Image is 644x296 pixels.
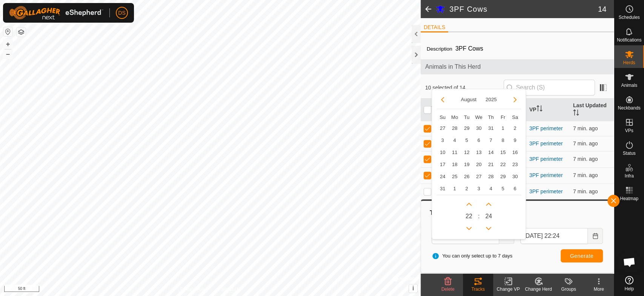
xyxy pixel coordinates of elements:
td: 6 [473,134,485,146]
p-button: Previous Minute [483,222,495,234]
td: 26 [461,171,473,183]
div: Choose Date [432,89,526,240]
span: 16 [509,146,521,159]
span: Sa [512,114,518,120]
button: Reset Map [3,27,12,36]
a: 3PF perimeter [529,125,563,131]
img: Gallagher Logo [9,6,103,20]
span: 2 [509,122,521,134]
p-sorticon: Activate to sort [573,111,579,117]
td: 31 [485,122,497,134]
p-button: Previous Hour [463,222,475,234]
td: 1 [497,122,509,134]
span: 6 [509,183,521,195]
a: 3PF perimeter [529,172,563,178]
td: 11 [449,146,461,159]
td: 28 [485,171,497,183]
td: 19 [461,159,473,171]
button: – [3,49,12,59]
td: 8 [497,134,509,146]
span: 2 [461,183,473,195]
td: 3 [473,183,485,195]
span: 27 [473,171,485,183]
label: Description [427,46,452,52]
td: 30 [509,171,521,183]
span: 22 [466,212,472,221]
td: 29 [461,122,473,134]
span: i [412,285,414,291]
td: 29 [497,171,509,183]
button: Map Layers [17,28,26,37]
a: 3PF perimeter [529,156,563,162]
button: Choose Date [588,228,603,244]
td: 28 [449,122,461,134]
span: Sep 8, 2025, 10:17 PM [573,156,598,162]
td: 17 [437,159,449,171]
button: Choose Year [483,95,500,104]
div: Tracks [463,286,493,293]
span: Neckbands [618,106,640,110]
td: 4 [449,134,461,146]
span: Notifications [617,38,641,42]
a: Contact Us [218,286,240,293]
span: Schedules [618,15,639,20]
span: Delete [441,287,455,292]
span: 14 [598,3,606,15]
button: + [3,40,12,49]
td: 5 [497,183,509,195]
span: We [475,114,482,120]
span: 23 [509,159,521,171]
td: 20 [473,159,485,171]
span: DS [118,9,125,17]
span: Status [622,151,635,156]
td: 25 [449,171,461,183]
a: 3PF perimeter [529,140,563,146]
td: 18 [449,159,461,171]
span: 22 [497,159,509,171]
a: 3PF perimeter [529,188,563,194]
a: Privacy Policy [180,286,209,293]
th: Last Updated [570,99,614,121]
span: Sep 8, 2025, 10:17 PM [573,125,598,131]
h2: 3PF Cows [449,5,598,14]
div: Groups [553,286,584,293]
td: 14 [485,146,497,159]
span: Th [488,114,493,120]
span: 4 [485,183,497,195]
span: 10 selected of 14 [425,84,504,92]
span: Heatmap [620,196,638,201]
div: More [584,286,614,293]
td: 10 [437,146,449,159]
span: 27 [437,122,449,134]
div: Change VP [493,286,523,293]
span: 3PF Cows [452,42,486,55]
p-button: Next Minute [483,198,495,210]
span: 12 [461,146,473,159]
td: 5 [461,134,473,146]
a: Help [614,273,644,294]
td: 21 [485,159,497,171]
label: To [520,220,603,228]
span: Help [624,287,634,291]
div: Change Herd [523,286,553,293]
td: 31 [437,183,449,195]
div: Open chat [618,251,641,273]
td: 15 [497,146,509,159]
td: 13 [473,146,485,159]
